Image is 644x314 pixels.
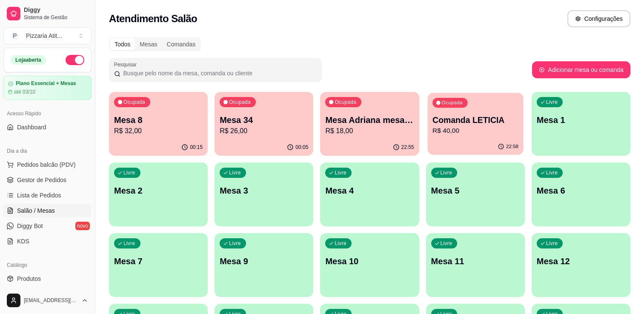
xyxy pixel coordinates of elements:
h2: Atendimento Salão [109,12,197,26]
div: Dia a dia [3,144,92,158]
p: 22:55 [401,144,414,151]
p: Mesa 2 [114,185,203,197]
p: Ocupada [441,100,462,106]
p: Mesa 7 [114,255,203,267]
p: Mesa 34 [220,114,308,126]
span: Sistema de Gestão [24,14,88,21]
p: Livre [229,240,241,247]
p: Ocupada [229,99,251,106]
span: Diggy Bot [17,222,43,230]
p: Livre [123,169,135,176]
p: R$ 32,00 [114,126,203,136]
span: Diggy [24,6,88,14]
button: Select a team [3,27,92,44]
p: Mesa 4 [325,185,414,197]
button: [EMAIL_ADDRESS][DOMAIN_NAME] [3,290,92,311]
div: Todos [110,38,135,50]
p: Mesa 8 [114,114,203,126]
button: LivreMesa 3 [215,163,313,226]
p: Livre [229,169,241,176]
span: Salão / Mesas [17,206,55,215]
a: Salão / Mesas [3,204,92,217]
button: LivreMesa 10 [320,233,419,297]
p: Mesa 6 [537,185,625,197]
p: Livre [546,240,558,247]
button: LivreMesa 1 [532,92,630,156]
div: Mesas [135,38,162,50]
input: Pesquisar [120,69,317,77]
button: Pedidos balcão (PDV) [3,158,92,171]
button: LivreMesa 5 [426,163,525,226]
p: Livre [546,99,558,106]
button: OcupadaMesa 8R$ 32,0000:15 [109,92,208,156]
p: Mesa 10 [325,255,414,267]
p: 22:58 [506,143,518,150]
p: Livre [335,240,346,247]
span: Dashboard [17,123,46,131]
article: até 03/10 [14,88,35,95]
button: LivreMesa 4 [320,163,419,226]
a: Lista de Pedidos [3,188,92,202]
p: 00:15 [190,144,203,151]
p: Comanda LETICIA [432,114,518,126]
p: Livre [546,169,558,176]
button: OcupadaMesa Adriana mesa 15R$ 18,0022:55 [320,92,419,156]
p: Ocupada [123,99,145,106]
button: LivreMesa 7 [109,233,208,297]
span: Lista de Pedidos [17,191,61,200]
p: Livre [335,169,346,176]
p: R$ 40,00 [432,126,518,136]
a: Gestor de Pedidos [3,173,92,187]
p: Mesa Adriana mesa 15 [325,114,414,126]
a: DiggySistema de Gestão [3,3,92,24]
button: Configurações [567,10,630,27]
p: Ocupada [335,99,356,106]
span: Produtos [17,274,41,283]
p: Livre [441,240,452,247]
p: 00:05 [295,144,308,151]
div: Loja aberta [11,55,46,65]
a: Plano Essencial + Mesasaté 03/10 [3,76,92,100]
div: Catálogo [3,258,92,272]
a: KDS [3,234,92,248]
span: [EMAIL_ADDRESS][DOMAIN_NAME] [24,297,78,304]
a: Dashboard [3,120,92,134]
a: Diggy Botnovo [3,219,92,233]
p: Mesa 3 [220,185,308,197]
button: LivreMesa 6 [532,163,630,226]
p: Mesa 1 [537,114,625,126]
div: Acesso Rápido [3,107,92,120]
button: LivreMesa 12 [532,233,630,297]
button: Alterar Status [66,55,84,65]
p: Livre [123,240,135,247]
p: Mesa 9 [220,255,308,267]
label: Pesquisar [114,61,140,68]
span: Gestor de Pedidos [17,176,66,184]
article: Plano Essencial + Mesas [16,80,76,87]
a: Produtos [3,272,92,285]
div: Comandas [162,38,200,50]
button: LivreMesa 9 [215,233,313,297]
p: R$ 18,00 [325,126,414,136]
span: Pedidos balcão (PDV) [17,160,76,169]
p: R$ 26,00 [220,126,308,136]
p: Mesa 5 [431,185,520,197]
button: OcupadaComanda LETICIAR$ 40,0022:58 [427,93,523,155]
p: Mesa 12 [537,255,625,267]
button: LivreMesa 2 [109,163,208,226]
button: LivreMesa 11 [426,233,525,297]
button: Adicionar mesa ou comanda [532,61,630,78]
div: Pizzaria Atit ... [26,31,62,40]
span: KDS [17,237,29,245]
span: P [11,31,19,40]
button: OcupadaMesa 34R$ 26,0000:05 [215,92,313,156]
p: Mesa 11 [431,255,520,267]
p: Livre [441,169,452,176]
